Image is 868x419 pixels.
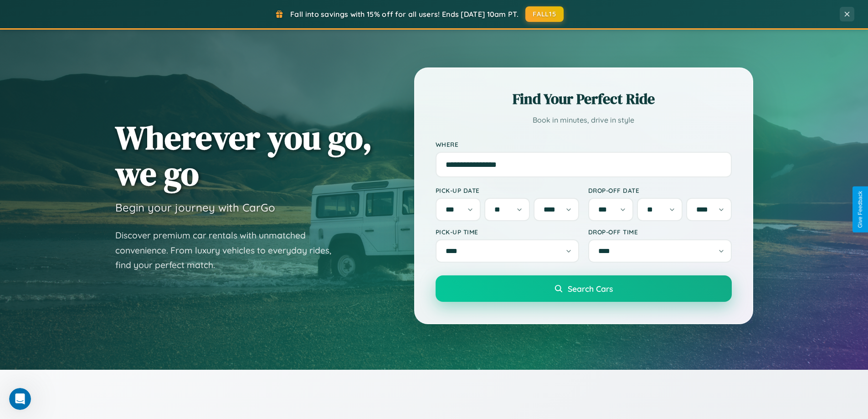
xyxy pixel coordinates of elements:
label: Where [436,140,732,148]
h2: Find Your Perfect Ride [436,89,732,109]
button: FALL15 [525,6,564,22]
h3: Begin your journey with CarGo [115,201,275,214]
label: Pick-up Date [436,186,579,194]
button: Search Cars [436,275,732,302]
p: Discover premium car rentals with unmatched convenience. From luxury vehicles to everyday rides, ... [115,228,343,273]
label: Drop-off Date [588,186,732,194]
p: Book in minutes, drive in style [436,114,732,127]
label: Pick-up Time [436,228,579,236]
label: Drop-off Time [588,228,732,236]
div: Give Feedback [857,191,863,228]
span: Fall into savings with 15% off for all users! Ends [DATE] 10am PT. [290,10,519,19]
h1: Wherever you go, we go [115,119,372,191]
iframe: Intercom live chat [9,388,31,410]
span: Search Cars [568,284,613,294]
